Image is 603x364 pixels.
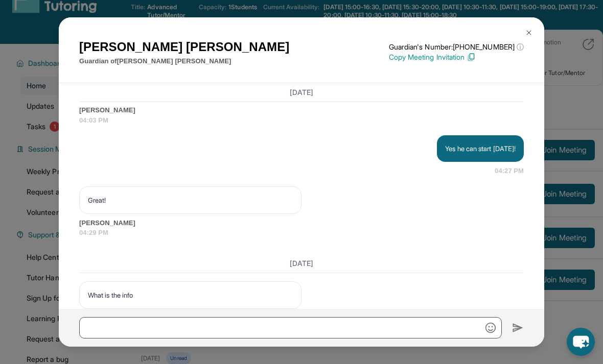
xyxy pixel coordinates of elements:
[79,87,524,98] h3: [DATE]
[79,258,524,269] h3: [DATE]
[79,56,289,66] p: Guardian of [PERSON_NAME] [PERSON_NAME]
[467,53,476,62] img: Copy Icon
[525,29,533,37] img: Close Icon
[485,323,496,333] img: Emoji
[79,228,524,238] span: 04:29 PM
[88,290,293,300] p: What is the info
[445,143,516,154] p: Yes he can start [DATE]!
[495,166,524,176] span: 04:27 PM
[79,218,524,228] span: [PERSON_NAME]
[389,52,524,62] p: Copy Meeting Invitation
[389,42,524,52] p: Guardian's Number: [PHONE_NUMBER]
[79,105,524,115] span: [PERSON_NAME]
[517,42,524,52] span: ⓘ
[88,195,293,205] p: Great!
[79,115,524,126] span: 04:03 PM
[567,328,595,356] button: chat-button
[512,322,524,334] img: Send icon
[79,38,289,56] h1: [PERSON_NAME] [PERSON_NAME]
